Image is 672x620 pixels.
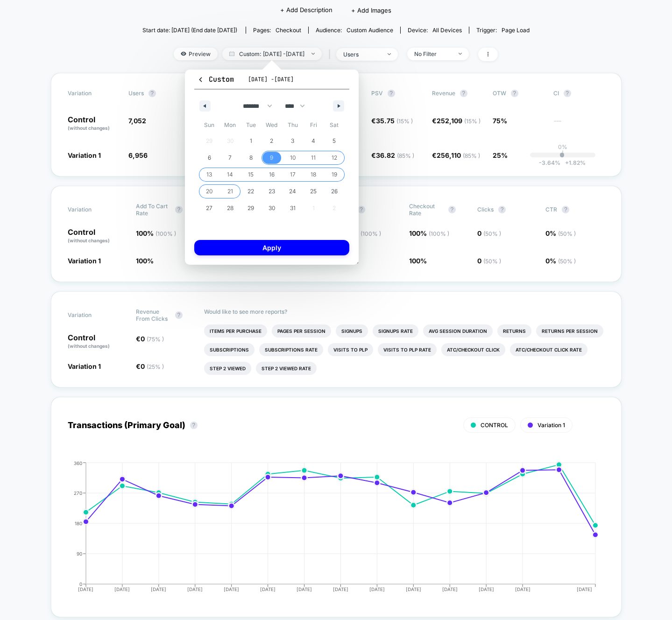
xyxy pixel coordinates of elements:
[282,133,303,149] button: 3
[78,586,94,592] tspan: [DATE]
[224,586,239,592] tspan: [DATE]
[553,118,605,132] span: ---
[464,118,481,125] span: ( 15 % )
[303,149,324,166] button: 11
[297,586,312,592] tspan: [DATE]
[142,27,237,34] span: Start date: [DATE] (End date [DATE])
[493,117,507,125] span: 75%
[498,206,506,213] button: ?
[147,363,164,370] span: ( 25 % )
[479,586,494,592] tspan: [DATE]
[249,149,253,166] span: 8
[477,229,501,237] span: 0
[343,51,381,58] div: users
[190,422,198,429] button: ?
[68,362,101,370] span: Variation 1
[204,343,255,356] li: Subscriptions
[400,27,469,34] span: Device:
[77,550,82,556] tspan: 90
[388,90,395,97] button: ?
[558,258,576,265] span: ( 50 % )
[199,183,220,200] button: 20
[136,308,170,322] span: Revenue From Clicks
[371,90,383,97] span: PSV
[68,90,119,97] span: Variation
[376,117,413,125] span: 35.75
[311,53,315,55] img: end
[136,257,154,265] span: 100 %
[463,152,480,159] span: ( 85 % )
[58,460,595,600] div: TRANSACTIONS
[423,324,493,338] li: Avg Session Duration
[333,586,348,592] tspan: [DATE]
[174,48,218,60] span: Preview
[481,422,508,429] span: CONTROL
[560,159,586,166] span: 1.82 %
[409,257,427,265] span: 100 %
[68,125,110,131] span: (without changes)
[311,166,316,183] span: 18
[253,27,301,34] div: Pages:
[68,257,101,265] span: Variation 1
[262,200,283,217] button: 30
[220,166,241,183] button: 14
[324,118,345,133] span: Sat
[156,230,176,237] span: ( 100 % )
[510,343,587,356] li: Atc/checkout Click Rate
[114,586,130,592] tspan: [DATE]
[260,586,276,592] tspan: [DATE]
[373,324,418,338] li: Signups Rate
[241,200,262,217] button: 29
[290,166,296,183] span: 17
[241,118,262,133] span: Tue
[68,228,127,244] p: Control
[206,183,212,200] span: 20
[564,90,571,97] button: ?
[175,311,183,319] button: ?
[282,118,303,133] span: Thu
[577,586,592,592] tspan: [DATE]
[326,48,336,61] span: |
[562,206,569,213] button: ?
[558,230,576,237] span: ( 50 % )
[204,308,605,315] p: Would like to see more reports?
[282,149,303,166] button: 10
[68,116,119,132] p: Control
[208,149,211,166] span: 6
[497,324,531,338] li: Returns
[256,362,317,375] li: Step 2 Viewed Rate
[289,183,296,200] span: 24
[262,149,283,166] button: 9
[270,149,273,166] span: 9
[361,230,381,237] span: ( 100 % )
[187,586,203,592] tspan: [DATE]
[324,133,345,149] button: 5
[241,166,262,183] button: 15
[136,203,170,217] span: Add To Cart Rate
[68,238,110,243] span: (without changes)
[437,151,480,159] span: 256,110
[128,117,146,125] span: 7,052
[68,203,119,217] span: Variation
[206,200,212,217] span: 27
[262,166,283,183] button: 16
[477,206,494,213] span: Clicks
[74,460,82,465] tspan: 360
[199,200,220,217] button: 27
[553,90,605,97] span: CI
[128,151,148,159] span: 6,956
[248,166,254,183] span: 15
[565,159,569,166] span: +
[282,200,303,217] button: 31
[303,183,324,200] button: 25
[429,230,449,237] span: ( 100 % )
[220,200,241,217] button: 28
[441,343,505,356] li: Atc/checkout Click
[369,586,385,592] tspan: [DATE]
[282,166,303,183] button: 17
[75,520,82,526] tspan: 180
[204,324,267,338] li: Items Per Purchase
[539,159,560,166] span: -3.64 %
[280,6,332,15] span: + Add Description
[228,149,232,166] span: 7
